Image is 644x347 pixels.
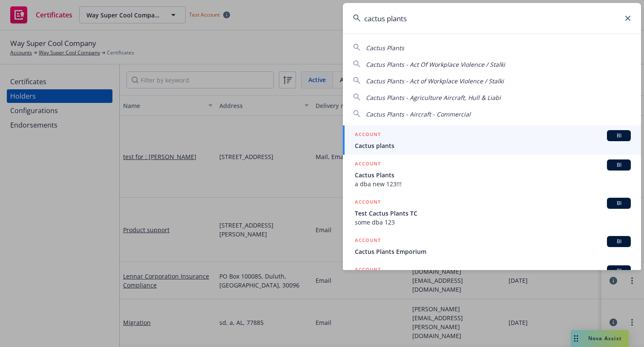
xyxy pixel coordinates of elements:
[355,130,381,140] h5: ACCOUNT
[343,261,641,290] a: ACCOUNTBI
[355,236,381,246] h5: ACCOUNT
[610,132,627,139] span: BI
[366,44,404,52] span: Cactus Plants
[610,267,627,275] span: BI
[355,159,381,170] h5: ACCOUNT
[355,141,631,150] span: Cactus plants
[343,155,641,193] a: ACCOUNTBICactus Plantsa dba new 123!!!
[366,77,504,85] span: Cactus Plants - Act of Workplace Violence / Stalki
[366,60,505,68] span: Cactus Plants - Act Of Workplace Violence / Stalki
[366,94,501,102] span: Cactus Plants - Agriculture Aircraft, Hull & Liabi
[355,218,631,227] span: some dba 123
[355,209,631,218] span: Test Cactus Plants TC
[343,231,641,261] a: ACCOUNTBICactus Plants Emporium
[355,179,631,188] span: a dba new 123!!!
[355,171,631,179] span: Cactus Plants
[610,238,627,245] span: BI
[355,265,381,276] h5: ACCOUNT
[610,199,627,207] span: BI
[343,125,641,155] a: ACCOUNTBICactus plants
[355,247,631,256] span: Cactus Plants Emporium
[355,198,381,208] h5: ACCOUNT
[343,3,641,34] input: Search...
[343,193,641,231] a: ACCOUNTBITest Cactus Plants TCsome dba 123
[610,161,627,169] span: BI
[366,110,471,118] span: Cactus Plants - Aircraft - Commercial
